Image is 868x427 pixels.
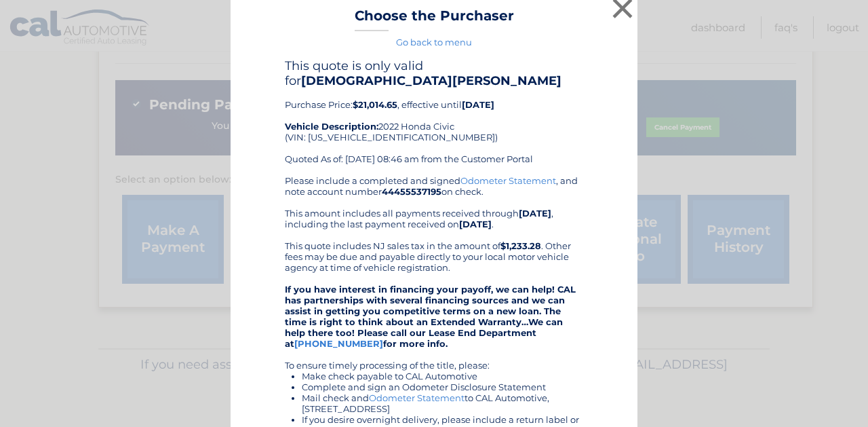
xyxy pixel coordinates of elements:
[302,371,583,382] li: Make check payable to CAL Automotive
[285,58,583,175] div: Purchase Price: , effective until 2022 Honda Civic (VIN: [US_VEHICLE_IDENTIFICATION_NUMBER]) Quot...
[285,58,583,88] h4: This quote is only valid for
[285,121,378,132] strong: Vehicle Description:
[462,99,494,110] b: [DATE]
[369,392,465,403] a: Odometer Statement
[302,382,583,392] li: Complete and sign an Odometer Disclosure Statement
[353,99,397,110] b: $21,014.65
[285,284,576,349] strong: If you have interest in financing your payoff, we can help! CAL has partnerships with several fin...
[459,219,492,229] b: [DATE]
[382,186,441,197] b: 44455537195
[301,73,561,88] b: [DEMOGRAPHIC_DATA][PERSON_NAME]
[500,240,541,251] b: $1,233.28
[460,175,556,186] a: Odometer Statement
[519,208,551,219] b: [DATE]
[302,392,583,414] li: Mail check and to CAL Automotive, [STREET_ADDRESS]
[396,37,472,48] a: Go back to menu
[355,7,514,31] h3: Choose the Purchaser
[294,338,383,349] a: [PHONE_NUMBER]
